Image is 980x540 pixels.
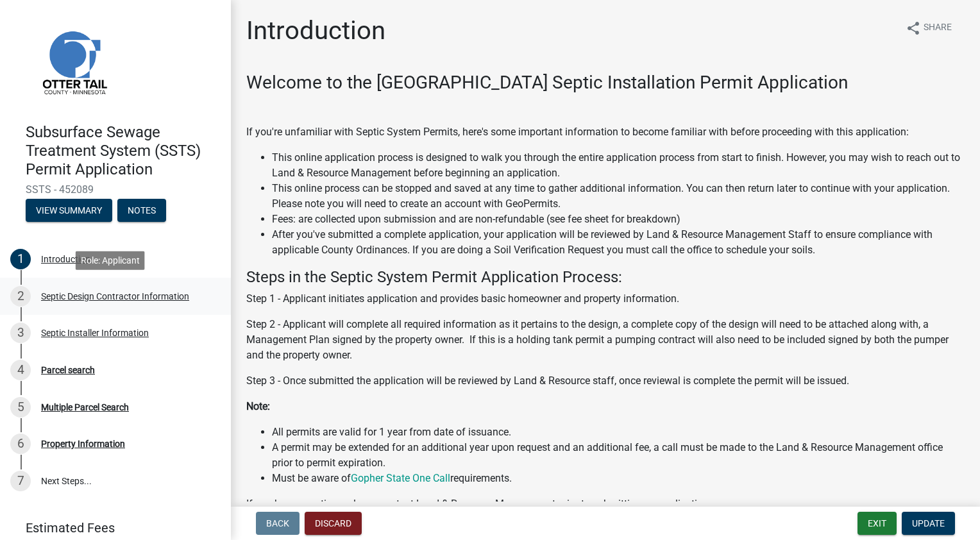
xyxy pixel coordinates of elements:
[246,15,385,46] h1: Introduction
[10,249,31,269] div: 1
[117,207,166,217] wm-modal-confirm: Notes
[246,291,965,307] p: Step 1 - Applicant initiates application and provides basic homeowner and property information.
[41,292,189,301] div: Septic Design Contractor Information
[246,268,965,287] h4: Steps in the Septic System Permit Application Process:
[924,21,952,36] span: Share
[26,123,221,178] h4: Subsurface Sewage Treatment System (SSTS) Permit Application
[272,425,965,440] li: All permits are valid for 1 year from date of issuance.
[857,512,897,535] button: Exit
[41,403,129,412] div: Multiple Parcel Search
[305,512,362,535] button: Discard
[912,518,945,528] span: Update
[10,360,31,380] div: 4
[246,72,965,94] h3: Welcome to the [GEOGRAPHIC_DATA] Septic Installation Permit Application
[272,471,965,486] li: Must be aware of requirements.
[76,251,145,269] div: Role: Applicant
[10,471,31,491] div: 7
[41,255,90,264] div: Introduction
[272,227,965,258] li: After you've submitted a complete application, your application will be reviewed by Land & Resour...
[246,496,965,512] p: If you have questions, please contact Land & Resource Management prior to submitting an application.
[41,366,95,375] div: Parcel search
[246,124,965,140] p: If you're unfamiliar with Septic System Permits, here's some important information to become fami...
[41,439,125,448] div: Property Information
[256,512,300,535] button: Back
[351,472,450,484] a: Gopher State One Call
[272,181,965,212] li: This online process can be stopped and saved at any time to gather additional information. You ca...
[117,199,166,222] button: Notes
[895,15,962,40] button: shareShare
[246,400,270,412] strong: Note:
[26,207,112,217] wm-modal-confirm: Summary
[246,373,965,389] p: Step 3 - Once submitted the application will be reviewed by Land & Resource staff, once reviewal ...
[272,150,965,181] li: This online application process is designed to walk you through the entire application process fr...
[41,328,149,337] div: Septic Installer Information
[26,199,112,222] button: View Summary
[266,518,289,528] span: Back
[272,440,965,471] li: A permit may be extended for an additional year upon request and an additional fee, a call must b...
[246,317,965,363] p: Step 2 - Applicant will complete all required information as it pertains to the design, a complet...
[26,183,205,196] span: SSTS - 452089
[906,21,921,36] i: share
[10,286,31,307] div: 2
[10,323,31,343] div: 3
[902,512,955,535] button: Update
[10,397,31,418] div: 5
[26,13,122,110] img: Otter Tail County, Minnesota
[10,434,31,454] div: 6
[272,212,965,227] li: Fees: are collected upon submission and are non-refundable (see fee sheet for breakdown)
